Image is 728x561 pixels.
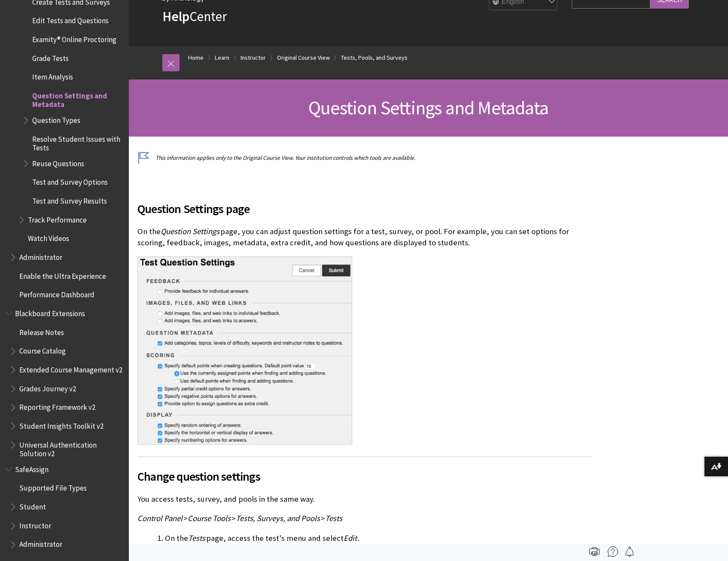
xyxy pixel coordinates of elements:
[32,51,69,63] span: Grade Tests
[32,132,123,152] span: Resolve Student Issues with Tests
[19,481,87,493] span: Supported File Types
[325,513,342,523] span: Tests
[188,513,231,523] span: Course Tools
[19,269,106,280] span: Enable the Ultra Experience
[19,363,122,374] span: Extended Course Management v2
[137,200,592,218] span: Question Settings page
[28,232,69,243] span: Watch Videos
[19,381,76,393] span: Grades Journey v2
[32,88,123,109] span: Question Settings and Metadata
[137,467,592,485] span: Change question settings
[137,154,592,162] p: This information applies only to the Original Course View. Your institution controls which tools ...
[32,70,73,82] span: Item Analysis
[608,546,618,557] img: More help
[589,546,600,557] img: Print
[19,419,104,430] span: Student Insights Toolkit v2
[344,533,357,543] span: Edit
[215,52,229,63] a: Learn
[165,532,592,544] li: On the page, access the test's menu and select .
[277,52,330,63] a: Original Course View
[241,52,266,63] a: Instructor
[188,52,204,63] a: Home
[15,306,85,318] span: Blackboard Extensions
[15,462,49,474] span: SafeAssign
[28,213,87,224] span: Track Performance
[624,546,635,557] img: Follow this page
[137,513,183,523] span: Control Panel
[32,156,84,168] span: Reuse Questions
[19,400,95,412] span: Reporting Framework v2
[32,175,108,187] span: Test and Survey Options
[19,344,66,356] span: Course Catalog
[19,288,94,299] span: Performance Dashboard
[19,518,51,530] span: Instructor
[19,537,62,549] span: Administrator
[137,494,592,505] p: You access tests, survey, and pools in the same way.
[19,325,64,337] span: Release Notes
[236,513,320,523] span: Tests, Surveys, and Pools
[162,8,227,25] a: HelpCenter
[5,306,124,458] nav: Book outline for Blackboard Extensions
[19,500,46,511] span: Student
[341,52,408,63] a: Tests, Pools, and Surveys
[32,113,80,125] span: Question Types
[32,194,107,205] span: Test and Survey Results
[32,14,109,25] span: Edit Tests and Questions
[137,513,592,524] p: > > >
[32,32,116,44] span: Examity® Online Proctoring
[162,8,189,25] strong: Help
[5,462,124,552] nav: Book outline for Blackboard SafeAssign
[161,226,219,236] span: Question Settings
[137,226,592,248] p: On the page, you can adjust question settings for a test, survey, or pool. For example, you can s...
[19,438,123,458] span: Universal Authentication Solution v2
[188,533,205,543] span: Tests
[308,96,548,119] span: Question Settings and Metadata
[19,250,62,262] span: Administrator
